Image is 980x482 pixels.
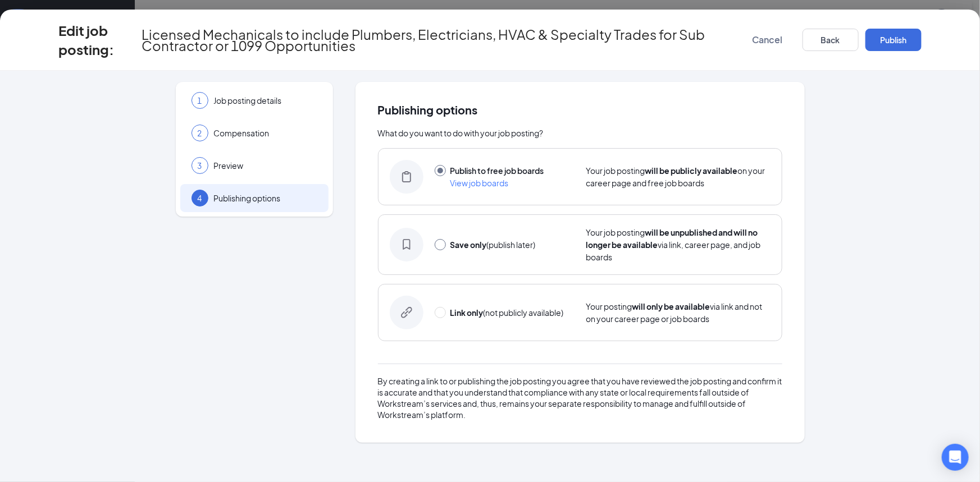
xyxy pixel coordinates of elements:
[198,160,202,171] span: 3
[214,160,317,171] span: Preview
[803,29,859,51] button: Back
[450,240,536,250] span: (publish later)
[865,29,922,51] button: Publish
[586,166,765,188] span: Your job posting on your career page and free job boards
[586,227,758,250] strong: will be unpublished and will no longer be available
[450,240,487,250] strong: Save only
[740,29,796,51] button: Cancel
[450,307,484,318] strong: Link only
[586,301,763,324] span: Your posting via link and not on your career page or job boards
[378,104,782,116] span: Publishing options
[401,171,412,182] svg: BoardIcon
[450,166,544,176] span: Publish to free job boards
[198,95,202,106] span: 1
[450,178,509,188] span: View job boards
[214,127,317,139] span: Compensation
[214,95,317,106] span: Job posting details
[401,239,412,250] svg: SaveOnlyIcon
[378,128,544,138] span: What do you want to do with your job posting?
[59,21,140,59] h3: Edit job posting:
[401,307,412,318] svg: LinkOnlyIcon
[378,375,782,420] div: By creating a link to or publishing the job posting you agree that you have reviewed the job post...
[645,166,738,176] strong: will be publicly available
[753,34,783,45] span: Cancel
[214,192,317,204] span: Publishing options
[142,29,728,51] span: Licensed Mechanicals to include Plumbers, Electricians, HVAC & Specialty Trades for Sub Contracto...
[198,127,202,139] span: 2
[198,192,202,204] span: 4
[450,307,564,318] span: (not publicly available)
[942,444,969,471] div: Open Intercom Messenger
[632,301,710,311] strong: will only be available
[586,227,761,262] span: Your job posting via link, career page, and job boards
